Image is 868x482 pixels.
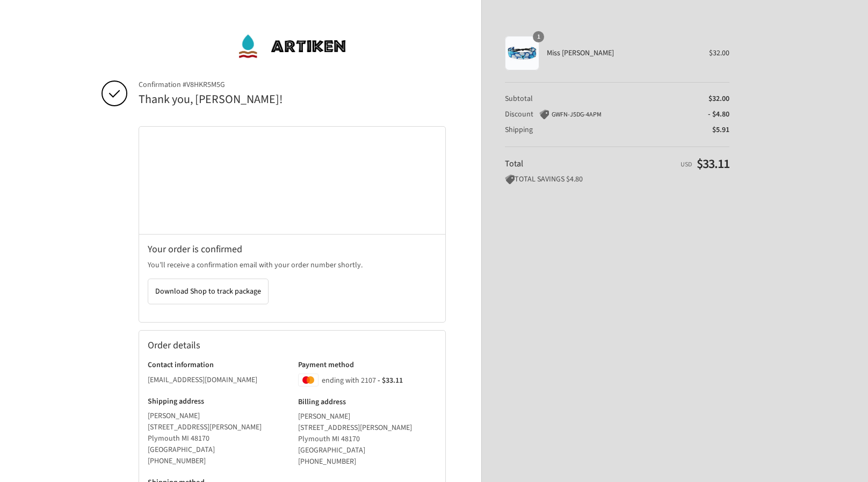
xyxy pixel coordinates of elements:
[298,360,437,370] h3: Payment method
[237,30,348,62] img: ArtiKen
[712,125,729,135] span: $5.91
[148,360,287,370] h3: Contact information
[148,397,287,406] h3: Shipping address
[708,93,729,104] span: $32.00
[148,279,269,304] button: Download Shop to track package
[139,127,446,234] iframe: Google map displaying pin point of shipping address: Plymouth, Michigan
[378,375,403,385] span: - $33.11
[148,411,287,467] address: [PERSON_NAME] [STREET_ADDRESS][PERSON_NAME] Plymouth MI 48170 [GEOGRAPHIC_DATA] ‎[PHONE_NUMBER]
[505,158,523,170] span: Total
[148,243,437,255] h2: Your order is confirmed
[709,48,729,59] span: $32.00
[552,110,602,119] span: GWFN-J5DG-4APM
[505,174,565,185] span: TOTAL SAVINGS
[533,31,544,42] span: 1
[681,160,692,169] span: USD
[148,339,292,352] h2: Order details
[139,127,445,234] div: Google map displaying pin point of shipping address: Plymouth, Michigan
[298,411,437,468] address: [PERSON_NAME] [STREET_ADDRESS][PERSON_NAME] Plymouth MI 48170 [GEOGRAPHIC_DATA] ‎[PHONE_NUMBER]
[697,155,729,173] span: $33.11
[505,36,539,70] img: Handmade Beaded ArtiKen Miss Daisy Blue and White Bracelet
[505,109,533,120] span: Discount
[139,80,446,90] span: Confirmation #V8HKR5M5G
[298,397,437,407] h3: Billing address
[505,125,533,135] span: Shipping
[505,94,643,104] th: Subtotal
[547,48,694,58] span: Miss [PERSON_NAME]
[148,375,257,385] bdo: [EMAIL_ADDRESS][DOMAIN_NAME]
[148,260,437,271] p: You’ll receive a confirmation email with your order number shortly.
[322,375,376,385] span: ending with 2107
[139,92,446,107] h2: Thank you, [PERSON_NAME]!
[566,174,583,185] span: $4.80
[155,286,261,297] span: Download Shop to track package
[708,109,729,120] span: - $4.80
